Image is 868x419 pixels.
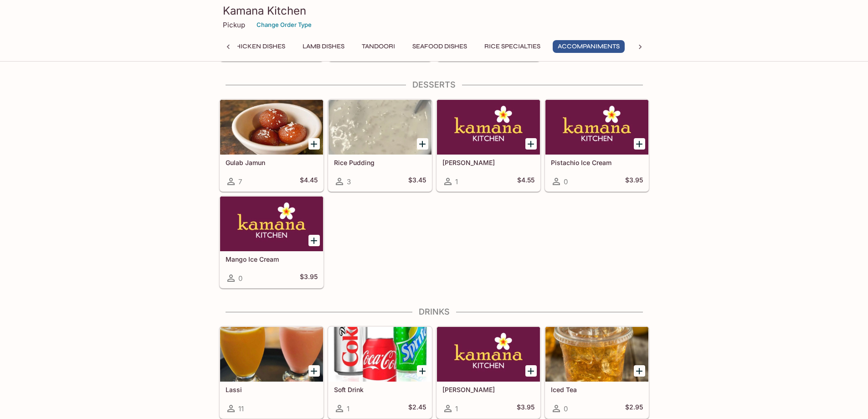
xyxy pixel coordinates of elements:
[455,404,458,413] span: 1
[437,99,540,191] a: [PERSON_NAME]1$4.55
[551,386,643,393] h5: Iced Tea
[553,40,625,53] button: Accompaniments
[226,386,318,393] h5: Lassi
[300,176,318,187] h5: $4.45
[226,159,318,166] h5: Gulab Jamun
[347,177,351,186] span: 3
[455,177,458,186] span: 1
[223,4,646,18] h3: Kamana Kitchen
[525,365,537,377] button: Add Masala Chai
[238,404,244,413] span: 11
[298,40,349,53] button: Lamb Dishes
[634,138,645,150] button: Add Pistachio Ice Cream
[328,326,432,419] a: Soft Drink1$2.45
[517,176,534,187] h5: $4.55
[220,100,323,155] div: Gulab Jamun
[347,404,349,413] span: 1
[329,100,431,155] div: Rice Pudding
[328,99,432,191] a: Rice Pudding3$3.45
[220,196,324,288] a: Mango Ice Cream0$3.95
[442,386,534,393] h5: [PERSON_NAME]
[226,40,290,53] button: Chicken Dishes
[219,307,649,317] h4: Drinks
[226,255,318,263] h5: Mango Ice Cream
[220,197,323,251] div: Mango Ice Cream
[220,99,324,191] a: Gulab Jamun7$4.45
[564,177,568,186] span: 0
[551,159,643,166] h5: Pistachio Ice Cream
[437,326,540,419] a: [PERSON_NAME]1$3.95
[252,18,316,32] button: Change Order Type
[408,403,426,414] h5: $2.45
[329,327,431,382] div: Soft Drink
[238,274,242,283] span: 0
[545,327,648,382] div: Iced Tea
[479,40,545,53] button: Rice Specialties
[334,386,426,393] h5: Soft Drink
[417,138,428,150] button: Add Rice Pudding
[442,159,534,166] h5: [PERSON_NAME]
[437,100,540,155] div: Gajar Halwa
[308,138,320,150] button: Add Gulab Jamun
[300,273,318,284] h5: $3.95
[525,138,537,150] button: Add Gajar Halwa
[407,40,472,53] button: Seafood Dishes
[408,176,426,187] h5: $3.45
[334,159,426,166] h5: Rice Pudding
[417,365,428,377] button: Add Soft Drink
[308,365,320,377] button: Add Lassi
[545,100,648,155] div: Pistachio Ice Cream
[625,403,643,414] h5: $2.95
[437,327,540,382] div: Masala Chai
[545,99,649,191] a: Pistachio Ice Cream0$3.95
[220,327,323,382] div: Lassi
[223,21,245,29] p: Pickup
[564,404,568,413] span: 0
[357,40,400,53] button: Tandoori
[308,235,320,246] button: Add Mango Ice Cream
[625,176,643,187] h5: $3.95
[545,326,649,419] a: Iced Tea0$2.95
[517,403,534,414] h5: $3.95
[238,177,242,186] span: 7
[634,365,645,377] button: Add Iced Tea
[220,326,324,419] a: Lassi11
[219,80,649,90] h4: Desserts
